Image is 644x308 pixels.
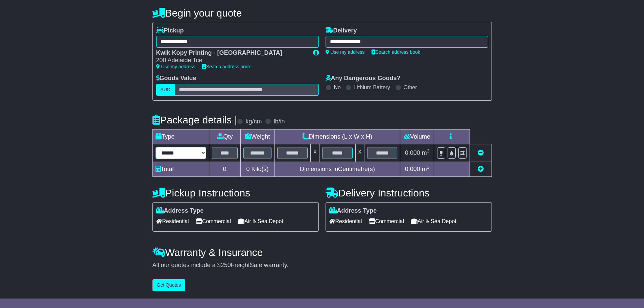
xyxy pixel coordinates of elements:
[240,129,275,144] td: Weight
[411,216,456,227] span: Air & Sea Depot
[202,64,251,69] a: Search address book
[152,129,209,144] td: Type
[326,49,365,55] a: Use my address
[209,162,240,176] td: 0
[405,149,420,156] span: 0.000
[156,49,306,57] div: Kwik Kopy Printing - [GEOGRAPHIC_DATA]
[427,165,430,170] sup: 3
[326,187,492,198] h4: Delivery Instructions
[405,166,420,172] span: 0.000
[156,57,306,64] div: 200 Adelaide Tce
[273,118,285,125] label: lb/in
[152,187,319,198] h4: Pickup Instructions
[400,129,434,144] td: Volume
[152,262,492,269] div: All our quotes include a $ FreightSafe warranty.
[355,144,364,162] td: x
[152,114,237,125] h4: Package details |
[221,262,231,268] span: 250
[334,84,341,91] label: No
[354,84,390,91] label: Lithium Battery
[422,149,430,156] span: m
[240,162,275,176] td: Kilo(s)
[245,118,262,125] label: kg/cm
[326,27,357,34] label: Delivery
[478,166,484,172] a: Add new item
[156,27,184,34] label: Pickup
[422,166,430,172] span: m
[404,84,417,91] label: Other
[152,279,186,291] button: Get Quotes
[311,144,319,162] td: x
[156,75,196,82] label: Goods Value
[152,247,492,258] h4: Warranty & Insurance
[326,75,401,82] label: Any Dangerous Goods?
[275,129,400,144] td: Dimensions (L x W x H)
[427,148,430,153] sup: 3
[196,216,231,227] span: Commercial
[152,162,209,176] td: Total
[372,49,420,55] a: Search address book
[478,149,484,156] a: Remove this item
[246,166,249,172] span: 0
[238,216,283,227] span: Air & Sea Depot
[156,64,195,69] a: Use my address
[156,207,204,215] label: Address Type
[369,216,404,227] span: Commercial
[156,216,189,227] span: Residential
[156,84,175,96] label: AUD
[209,129,240,144] td: Qty
[329,216,362,227] span: Residential
[152,7,492,19] h4: Begin your quote
[275,162,400,176] td: Dimensions in Centimetre(s)
[329,207,377,215] label: Address Type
